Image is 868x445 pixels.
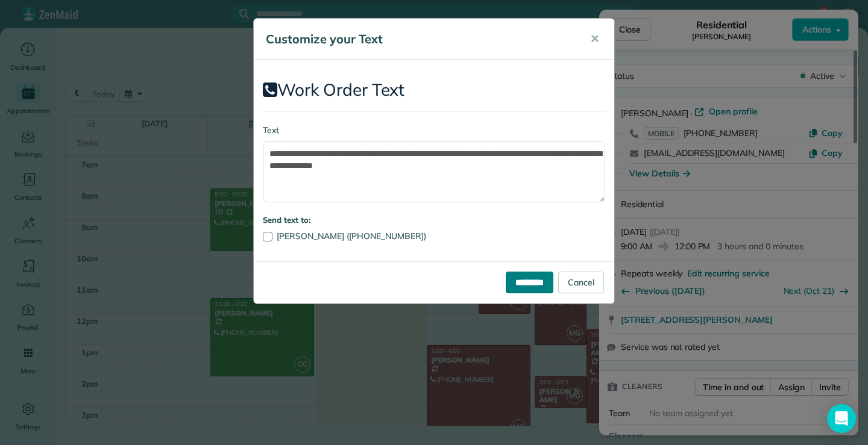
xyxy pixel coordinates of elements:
[263,215,310,225] strong: Send text to:
[266,31,573,48] h5: Customize your Text
[558,272,604,293] a: Cancel
[263,124,605,136] label: Text
[590,32,599,46] span: ✕
[827,404,856,433] div: Open Intercom Messenger
[263,81,605,99] h2: Work Order Text
[277,231,426,241] span: [PERSON_NAME] ([PHONE_NUMBER])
